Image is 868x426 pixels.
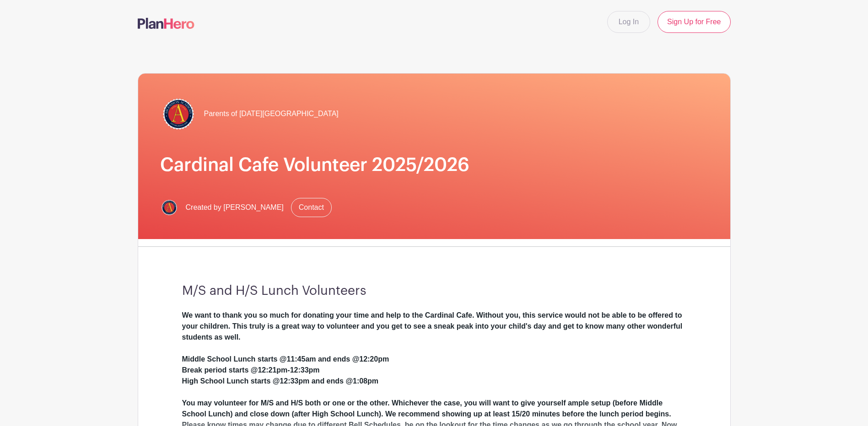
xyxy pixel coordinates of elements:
[160,154,708,176] h1: Cardinal Cafe Volunteer 2025/2026
[160,96,197,132] img: ascension-academy-logo.png
[138,18,194,29] img: logo-507f7623f17ff9eddc593b1ce0a138ce2505c220e1c5a4e2b4648c50719b7d32.svg
[186,202,284,213] span: Created by [PERSON_NAME]
[291,198,332,217] a: Contact
[182,283,686,299] h3: M/S and H/S Lunch Volunteers
[658,11,730,33] a: Sign Up for Free
[607,11,650,33] a: Log In
[204,108,339,119] span: Parents of [DATE][GEOGRAPHIC_DATA]
[160,198,178,217] img: ascension-academy-logo.png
